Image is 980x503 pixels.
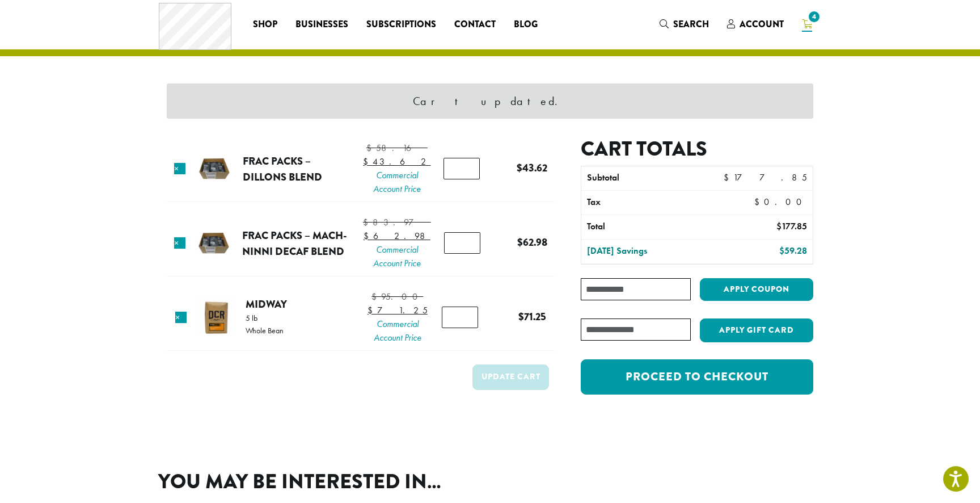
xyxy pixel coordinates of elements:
span: Subscriptions [366,18,436,32]
th: Subtotal [581,166,718,190]
span: $ [779,245,784,257]
bdi: 71.25 [518,309,546,324]
bdi: 43.62 [363,156,430,167]
a: Midway [246,296,287,312]
a: Proceed to checkout [581,359,813,395]
img: Midway [197,299,234,336]
a: Remove this item [175,312,187,323]
span: $ [366,142,376,154]
span: Commercial Account Price [363,243,431,270]
h2: You may be interested in… [158,470,822,494]
span: Shop [253,18,277,32]
bdi: 0.00 [754,196,807,208]
span: 4 [806,9,822,24]
span: $ [363,156,373,167]
input: Product quantity [443,158,480,179]
img: DCR Frac Pack | Pre-Ground Pre-Portioned Coffees [195,225,232,262]
span: $ [517,234,523,250]
div: Cart updated. [167,83,813,119]
span: $ [754,196,764,208]
span: $ [724,171,733,183]
button: Apply coupon [700,278,813,301]
span: Account [740,18,784,31]
a: Remove this item [174,237,185,249]
span: Commercial Account Price [367,317,428,345]
bdi: 95.00 [371,291,423,303]
bdi: 62.98 [364,230,430,242]
span: Blog [514,18,538,32]
bdi: 177.85 [776,220,807,232]
bdi: 177.85 [724,171,807,183]
span: $ [518,309,524,324]
p: 5 lb [246,314,284,322]
a: Search [650,15,718,33]
a: Frac Packs – Dillons Blend [243,153,322,185]
a: Shop [244,15,286,33]
a: Frac Packs – Mach-Ninni Decaf Blend [242,228,347,259]
bdi: 71.25 [367,304,428,316]
bdi: 59.28 [779,245,807,257]
button: Apply Gift Card [700,318,813,342]
span: $ [371,291,381,303]
bdi: 43.62 [517,160,547,175]
input: Product quantity [442,307,478,328]
span: $ [367,304,377,316]
span: Businesses [295,18,348,32]
span: Search [673,18,709,31]
span: $ [776,220,782,232]
span: Contact [454,18,496,32]
th: Tax [581,191,745,215]
span: $ [517,160,522,175]
th: Total [581,215,720,239]
bdi: 62.98 [517,234,547,250]
span: $ [364,230,373,242]
img: DCR Frac Pack | Pre-Ground Pre-Portioned Coffees [196,150,233,187]
button: Update cart [472,364,549,390]
th: [DATE] Savings [581,240,720,263]
span: Commercial Account Price [363,169,430,196]
h2: Cart totals [581,137,813,161]
p: Whole Bean [246,326,284,334]
span: $ [363,216,373,228]
bdi: 58.16 [366,142,428,154]
input: Product quantity [444,232,480,254]
bdi: 83.97 [363,216,431,228]
a: Remove this item [174,163,185,174]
